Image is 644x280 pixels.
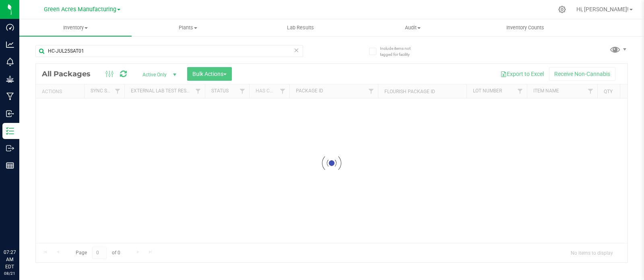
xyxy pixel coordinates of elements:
span: Green Acres Manufacturing [44,6,116,13]
a: Lab Results [244,19,357,36]
p: 07:27 AM EDT [4,249,16,270]
p: 08/21 [4,270,16,276]
inline-svg: Manufacturing [6,92,14,100]
inline-svg: Dashboard [6,23,14,31]
inline-svg: Analytics [6,41,14,49]
span: Plants [132,24,244,31]
span: Inventory [19,24,132,31]
inline-svg: Inbound [6,110,14,118]
span: Audit [357,24,469,31]
span: Hi, [PERSON_NAME]! [576,6,629,12]
a: Audit [357,19,469,36]
div: Manage settings [557,6,567,13]
inline-svg: Monitoring [6,58,14,66]
inline-svg: Reports [6,161,14,170]
input: Search Package ID, Item Name, SKU, Lot or Part Number... [35,45,303,57]
span: Include items not tagged for facility [380,45,420,57]
span: Lab Results [276,24,325,31]
inline-svg: Outbound [6,144,14,152]
a: Plants [132,19,244,36]
inline-svg: Grow [6,75,14,83]
inline-svg: Inventory [6,127,14,135]
a: Inventory [19,19,132,36]
span: Clear [293,45,299,55]
span: Inventory Counts [495,24,555,31]
a: Inventory Counts [469,19,581,36]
